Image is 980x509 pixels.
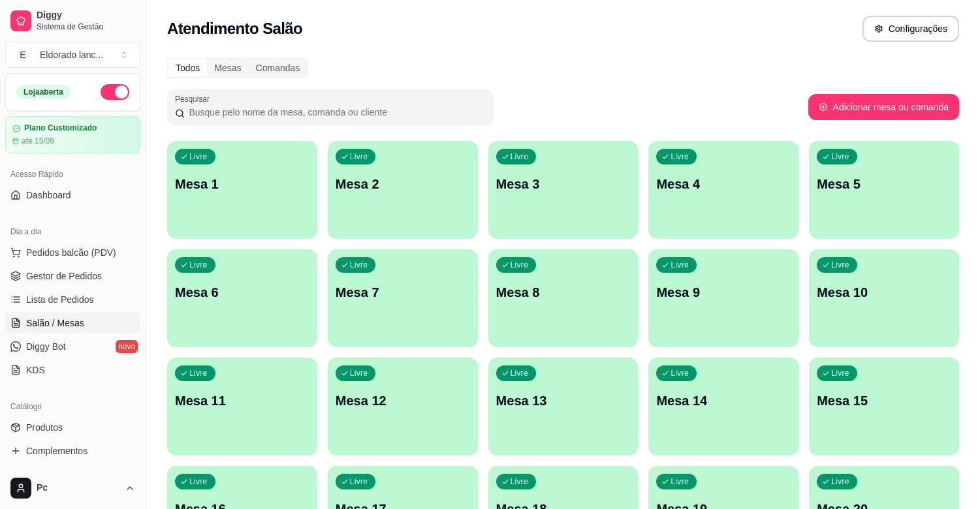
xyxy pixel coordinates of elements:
span: Lista de Pedidos [26,293,94,306]
p: Livre [350,260,368,270]
span: Complementos [26,444,87,457]
a: DiggySistema de Gestão [5,5,140,37]
p: Mesa 7 [336,283,470,301]
a: Complementos [5,440,140,461]
button: LivreMesa 1 [167,141,317,239]
span: Salão / Mesas [26,316,84,330]
p: Livre [189,151,208,162]
p: Mesa 9 [656,283,791,301]
p: Mesa 12 [336,392,470,410]
p: Livre [511,368,529,378]
a: Produtos [5,417,140,438]
button: Adicionar mesa ou comanda [808,94,959,120]
button: LivreMesa 3 [488,141,639,239]
button: Pc [5,472,140,504]
p: Livre [831,368,849,378]
div: Loja aberta [16,85,71,99]
p: Livre [511,476,529,487]
p: Mesa 4 [656,175,791,193]
span: Pedidos balcão (PDV) [26,246,116,259]
button: Pedidos balcão (PDV) [5,242,140,263]
p: Livre [511,151,529,162]
p: Livre [189,260,208,270]
p: Mesa 3 [496,175,631,193]
p: Livre [831,151,849,162]
h2: Atendimento Salão [167,18,302,39]
span: Pc [37,482,119,494]
p: Mesa 6 [175,283,309,301]
p: Livre [189,368,208,378]
p: Livre [350,476,368,487]
a: KDS [5,360,140,380]
a: Plano Customizadoaté 15/09 [5,116,140,153]
input: Pesquisar [185,106,486,119]
article: Plano Customizado [24,123,97,133]
div: Catálogo [5,396,140,417]
p: Mesa 2 [336,175,470,193]
article: até 15/09 [22,136,54,146]
p: Livre [350,368,368,378]
button: LivreMesa 2 [328,141,478,239]
p: Mesa 15 [817,392,951,410]
button: LivreMesa 13 [488,358,639,455]
span: Sistema de Gestão [37,22,135,32]
button: LivreMesa 12 [328,358,478,455]
span: Diggy [37,10,135,22]
button: LivreMesa 5 [809,141,959,239]
button: Alterar Status [101,84,129,100]
button: LivreMesa 10 [809,249,959,347]
p: Mesa 10 [817,283,951,301]
div: Dia a dia [5,221,140,242]
button: LivreMesa 9 [648,249,798,347]
a: Salão / Mesas [5,313,140,333]
p: Mesa 1 [175,175,309,193]
label: Pesquisar [175,93,214,104]
span: Produtos [26,421,63,434]
button: Configurações [862,16,959,42]
span: Gestor de Pedidos [26,270,102,283]
p: Livre [350,151,368,162]
span: Diggy Bot [26,340,66,353]
div: Todos [168,59,207,77]
button: LivreMesa 7 [328,249,478,347]
div: Acesso Rápido [5,164,140,185]
div: Eldorado lanc ... [40,48,103,61]
p: Livre [671,476,689,487]
p: Mesa 5 [817,175,951,193]
p: Livre [671,151,689,162]
div: Mesas [207,59,248,77]
button: LivreMesa 4 [648,141,798,239]
a: Gestor de Pedidos [5,266,140,286]
button: LivreMesa 15 [809,358,959,455]
button: Select a team [5,42,140,68]
p: Livre [671,260,689,270]
p: Livre [671,368,689,378]
a: Dashboard [5,185,140,206]
button: LivreMesa 6 [167,249,317,347]
span: KDS [26,363,45,377]
p: Livre [831,476,849,487]
p: Mesa 8 [496,283,631,301]
p: Mesa 13 [496,392,631,410]
button: LivreMesa 14 [648,358,798,455]
button: LivreMesa 8 [488,249,639,347]
button: LivreMesa 11 [167,358,317,455]
p: Livre [831,260,849,270]
p: Livre [189,476,208,487]
a: Diggy Botnovo [5,336,140,357]
span: E [16,48,29,61]
p: Livre [511,260,529,270]
span: Dashboard [26,189,71,202]
div: Comandas [249,59,308,77]
p: Mesa 14 [656,392,791,410]
a: Lista de Pedidos [5,289,140,310]
p: Mesa 11 [175,392,309,410]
